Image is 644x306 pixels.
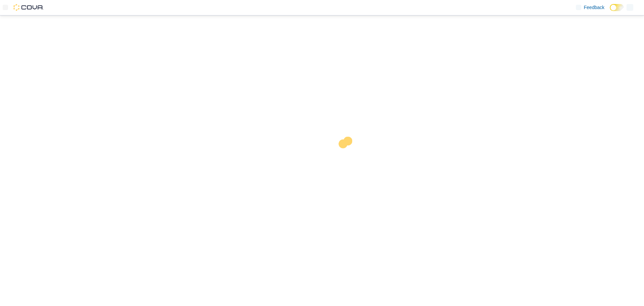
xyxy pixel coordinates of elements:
a: Feedback [573,1,607,14]
img: cova-loader [322,132,372,182]
input: Dark Mode [610,4,624,11]
img: Cova [13,4,44,11]
span: Feedback [584,4,604,11]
